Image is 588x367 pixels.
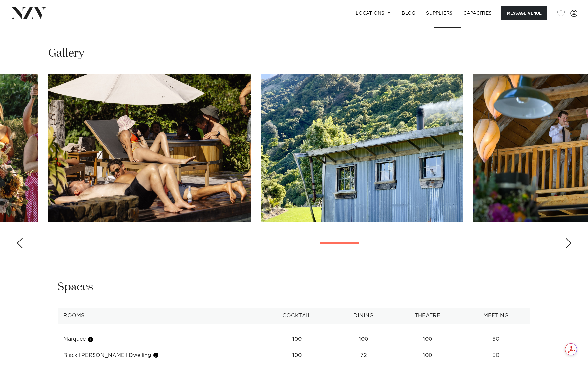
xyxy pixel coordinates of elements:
td: 100 [334,331,393,347]
td: 50 [462,331,530,347]
td: 72 [334,347,393,363]
h2: Spaces [58,280,93,295]
th: Meeting [462,308,530,324]
td: 100 [260,331,334,347]
td: 50 [462,347,530,363]
h2: Gallery [48,46,84,61]
td: Black [PERSON_NAME] Dwelling [58,347,260,363]
img: nzv-logo.png [10,7,46,19]
swiper-slide: 17 / 29 [48,74,251,222]
td: 100 [393,347,462,363]
th: Dining [334,308,393,324]
a: BLOG [396,6,421,20]
th: Rooms [58,308,260,324]
swiper-slide: 18 / 29 [261,74,463,222]
th: Theatre [393,308,462,324]
td: 100 [260,347,334,363]
a: SUPPLIERS [421,6,458,20]
td: 100 [393,331,462,347]
a: Capacities [458,6,497,20]
a: Locations [350,6,396,20]
button: Message Venue [501,6,547,20]
td: Marquee [58,331,260,347]
th: Cocktail [260,308,334,324]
